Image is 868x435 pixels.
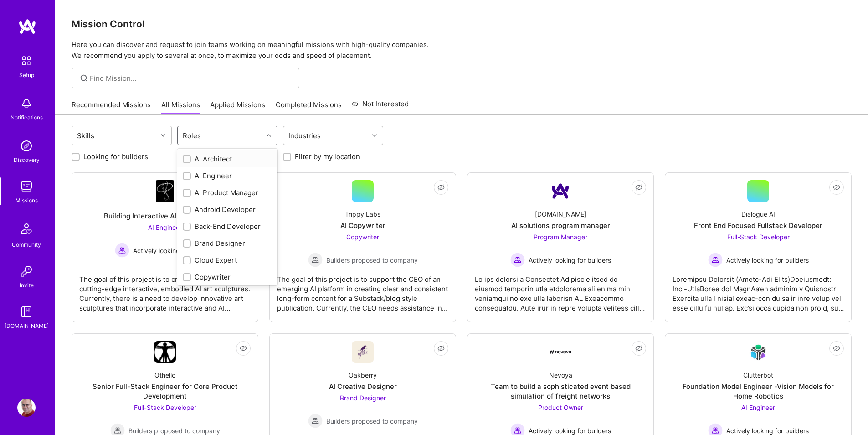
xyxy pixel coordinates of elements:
[326,416,418,426] span: Builders proposed to company
[694,221,822,230] div: Front End Focused Fullstack Developer
[352,98,409,115] a: Not Interested
[437,345,445,352] i: icon EyeClosed
[75,129,97,142] div: Skills
[372,133,377,138] i: icon Chevron
[154,341,176,363] img: Company Logo
[741,209,775,219] div: Dialogue AI
[529,255,611,265] span: Actively looking for builders
[17,303,36,321] img: guide book
[726,255,809,265] span: Actively looking for builders
[329,382,397,391] div: AI Creative Designer
[79,73,89,83] i: icon SearchGrey
[183,222,272,231] div: Back-End Developer
[340,221,385,230] div: AI Copywriter
[510,253,525,267] img: Actively looking for builders
[277,180,448,315] a: Trippy LabsAI CopywriterCopywriter Builders proposed to companyBuilders proposed to companyThe go...
[115,243,129,258] img: Actively looking for builders
[10,113,43,122] div: Notifications
[183,272,272,282] div: Copywriter
[673,267,844,313] div: Loremipsu Dolorsit (Ametc-Adi Elits)Doeiusmodt: Inci-UtlaBoree dol MagnAa’en adminim v Quisnostr ...
[741,404,775,411] span: AI Engineer
[349,370,377,380] div: Oakberry
[12,240,41,249] div: Community
[550,350,571,354] img: Company Logo
[72,39,852,61] p: Here you can discover and request to join teams working on meaningful missions with high-quality ...
[17,399,36,417] img: User Avatar
[352,341,374,363] img: Company Logo
[437,184,445,191] i: icon EyeClosed
[833,184,840,191] i: icon EyeClosed
[79,267,251,313] div: The goal of this project is to create the world's most cutting-edge interactive, embodied AI art ...
[17,262,36,280] img: Invite
[161,100,200,115] a: All Missions
[104,211,226,221] div: Building Interactive AI Art Sculptures
[267,133,271,138] i: icon Chevron
[18,18,36,35] img: logo
[15,196,38,205] div: Missions
[550,180,571,202] img: Company Logo
[17,51,36,70] img: setup
[240,345,247,352] i: icon EyeClosed
[161,133,165,138] i: icon Chevron
[15,218,37,240] img: Community
[72,100,151,115] a: Recommended Missions
[183,205,272,214] div: Android Developer
[635,184,642,191] i: icon EyeClosed
[475,267,646,313] div: Lo ips dolorsi a Consectet Adipisc elitsed do eiusmod temporin utla etdolorema ali enima min veni...
[79,382,251,401] div: Senior Full-Stack Engineer for Core Product Development
[326,255,418,265] span: Builders proposed to company
[180,129,203,142] div: Roles
[534,233,587,241] span: Program Manager
[747,342,769,363] img: Company Logo
[183,255,272,265] div: Cloud Expert
[535,209,586,219] div: [DOMAIN_NAME]
[635,345,642,352] i: icon EyeClosed
[134,404,196,411] span: Full-Stack Developer
[5,321,49,331] div: [DOMAIN_NAME]
[148,223,182,231] span: AI Engineer
[83,152,148,161] label: Looking for builders
[183,171,272,181] div: AI Engineer
[133,246,216,255] span: Actively looking for builders
[673,382,844,401] div: Foundation Model Engineer -Vision Models for Home Robotics
[475,180,646,315] a: Company Logo[DOMAIN_NAME]AI solutions program managerProgram Manager Actively looking for builder...
[475,382,646,401] div: Team to build a sophisticated event based simulation of freight networks
[183,154,272,164] div: AI Architect
[154,370,175,380] div: Othello
[276,100,342,115] a: Completed Missions
[308,253,323,267] img: Builders proposed to company
[295,152,360,161] label: Filter by my location
[79,180,251,315] a: Company LogoBuilding Interactive AI Art SculpturesAI Engineer Actively looking for buildersActive...
[14,155,40,165] div: Discovery
[156,180,174,202] img: Company Logo
[549,370,572,380] div: Nevoya
[90,73,293,83] input: Find Mission...
[183,188,272,197] div: AI Product Manager
[277,267,448,313] div: The goal of this project is to support the CEO of an emerging AI platform in creating clear and c...
[17,177,36,196] img: teamwork
[345,209,380,219] div: Trippy Labs
[340,394,386,402] span: Brand Designer
[833,345,840,352] i: icon EyeClosed
[183,238,272,248] div: Brand Designer
[538,404,583,411] span: Product Owner
[673,180,844,315] a: Dialogue AIFront End Focused Fullstack DeveloperFull-Stack Developer Actively looking for builder...
[72,18,852,30] h3: Mission Control
[346,233,379,241] span: Copywriter
[17,137,36,155] img: discovery
[727,233,790,241] span: Full-Stack Developer
[511,221,610,230] div: AI solutions program manager
[708,253,723,267] img: Actively looking for builders
[17,94,36,113] img: bell
[19,70,34,80] div: Setup
[286,129,323,142] div: Industries
[210,100,265,115] a: Applied Missions
[15,399,38,417] a: User Avatar
[20,280,34,290] div: Invite
[308,414,323,428] img: Builders proposed to company
[743,370,773,380] div: Clutterbot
